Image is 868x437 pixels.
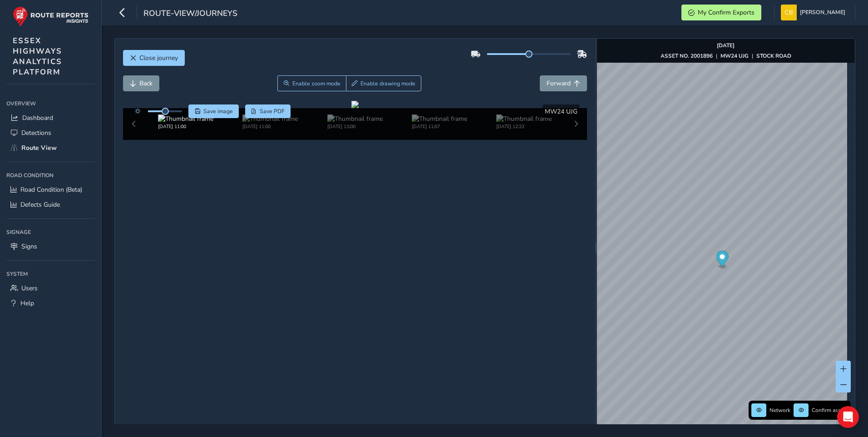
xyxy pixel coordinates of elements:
[769,407,790,414] span: Network
[277,75,346,91] button: Zoom
[545,107,577,116] span: MW24 UJG
[203,108,233,115] span: Save image
[242,114,298,123] img: Thumbnail frame
[242,123,298,130] div: [DATE] 11:00
[6,225,95,239] div: Signage
[781,5,848,20] button: [PERSON_NAME]
[123,75,159,91] button: Back
[496,114,552,123] img: Thumbnail frame
[540,75,587,91] button: Forward
[6,110,95,125] a: Dashboard
[245,104,291,118] button: PDF
[13,6,89,27] img: rr logo
[412,123,467,130] div: [DATE] 11:07
[496,123,552,130] div: [DATE] 12:22
[756,52,791,60] strong: STOCK ROAD
[812,407,848,414] span: Confirm assets
[346,75,422,91] button: Draw
[661,52,791,60] div: | |
[720,52,749,60] strong: MW24 UJG
[6,197,95,212] a: Defects Guide
[139,54,178,62] span: Close journey
[21,144,57,152] span: Route View
[661,52,713,60] strong: ASSET NO. 2001896
[20,200,60,209] span: Defects Guide
[6,182,95,197] a: Road Condition (Beta)
[681,5,761,20] button: My Confirm Exports
[21,284,38,293] span: Users
[698,8,755,17] span: My Confirm Exports
[327,114,383,123] img: Thumbnail frame
[20,299,34,308] span: Help
[143,8,237,20] span: route-view/journeys
[716,251,728,269] div: Map marker
[781,5,797,20] img: diamond-layout
[6,239,95,254] a: Signs
[6,125,95,140] a: Detections
[360,80,415,87] span: Enable drawing mode
[6,97,95,110] div: Overview
[412,114,467,123] img: Thumbnail frame
[6,281,95,296] a: Users
[6,140,95,155] a: Route View
[260,108,285,115] span: Save PDF
[547,79,571,88] span: Forward
[188,104,239,118] button: Save
[6,267,95,281] div: System
[21,129,51,137] span: Detections
[837,406,859,428] div: Open Intercom Messenger
[158,114,213,123] img: Thumbnail frame
[800,5,845,20] span: [PERSON_NAME]
[123,50,185,66] button: Close journey
[6,296,95,311] a: Help
[158,123,213,130] div: [DATE] 11:00
[20,185,82,194] span: Road Condition (Beta)
[13,35,62,77] span: ESSEX HIGHWAYS ANALYTICS PLATFORM
[327,123,383,130] div: [DATE] 13:00
[717,42,735,49] strong: [DATE]
[292,80,340,87] span: Enable zoom mode
[6,169,95,182] div: Road Condition
[22,114,53,122] span: Dashboard
[21,242,37,251] span: Signs
[139,79,153,88] span: Back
